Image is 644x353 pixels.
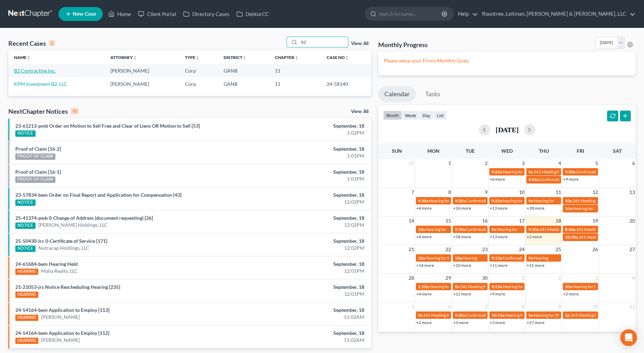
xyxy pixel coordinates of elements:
div: September, 18 [253,284,365,291]
a: 24-61684-bem Hearing Held [15,261,78,267]
span: Hearing for [534,198,554,203]
button: list [434,111,447,120]
span: 341 Meeting for [460,284,489,289]
span: 9a [455,284,459,289]
span: 10a [565,198,572,203]
a: Proof of Claim [16-1] [15,169,61,175]
div: September, 18 [253,122,365,129]
span: 6 [448,302,452,311]
a: +12 more [453,291,471,296]
td: GANB [218,64,269,77]
div: 2 [49,40,55,46]
a: Nutracap Holdings, LLC [38,245,90,251]
input: Search by name... [379,7,443,20]
span: 7 [411,188,415,196]
div: September, 18 [253,145,365,152]
span: Hearing for [PERSON_NAME] [PERSON_NAME] [505,313,593,318]
a: +4 more [416,291,432,296]
span: 341 Meeting for [576,227,605,232]
span: 10 [592,302,599,311]
span: 1:10p [418,284,429,289]
a: Nameunfold_more [14,55,31,60]
span: 8:40a [565,227,575,232]
a: +2 more [563,291,579,296]
span: 17 [518,217,525,225]
span: 1p [565,313,570,318]
div: PROOF OF CLAIM [15,153,55,160]
span: Hearing for [PERSON_NAME] [503,284,557,289]
a: [PERSON_NAME] [41,337,80,344]
span: 31 [408,159,415,167]
span: 24 [518,245,525,254]
span: 341 Meeting for [423,313,452,318]
span: Sat [613,148,622,154]
a: +13 more [490,234,507,239]
a: +9 more [490,291,505,296]
span: Confirmation Hearing for [PERSON_NAME] [466,313,546,318]
a: +2 more [527,234,542,239]
a: B2 Contracting Inc. [14,68,56,74]
a: Attorneyunfold_more [110,55,137,60]
span: Hearing for A-1 Express Delivery Service, Inc. [429,284,511,289]
span: 9:30a [455,198,465,203]
a: +14 more [416,263,434,268]
div: 1:02PM [253,129,365,136]
a: +2 more [416,320,432,325]
span: 9a [418,313,422,318]
div: September, 18 [253,191,365,198]
a: Districtunfold_more [224,55,247,60]
a: 23-61213-pmb Order on Motion to Sell Free and Clear of Liens OR Motion to Sell [53] [15,123,200,129]
div: HEARING [15,292,38,298]
span: 9a [528,198,533,203]
span: 9:30a [455,313,465,318]
i: unfold_more [26,56,31,60]
i: unfold_more [294,56,298,60]
a: +6 more [490,176,505,182]
span: 12 [592,188,599,196]
span: 29 [445,274,452,282]
div: 12:01PM [253,268,365,275]
h3: Monthly Progress [378,40,428,49]
span: Hearing for [503,169,523,174]
span: Hearing for [573,206,593,211]
span: 341 Meeting for [540,227,569,232]
span: 9:30a [528,227,539,232]
span: 10:30a [565,234,578,240]
a: +26 more [453,205,471,211]
a: 24-54164-bem Application to Employ [113] [15,307,109,313]
a: +31 more [527,263,544,268]
a: +13 more [490,205,507,211]
span: Hearing for Seyria [PERSON_NAME] and [PERSON_NAME] [426,255,533,261]
span: 2 [558,274,562,282]
div: NOTICE [15,223,36,229]
a: Directory Cases [180,8,233,20]
td: [PERSON_NAME] [105,64,179,77]
a: View All [351,109,368,114]
span: 341 Meeting for [PERSON_NAME] [573,198,635,203]
span: 9 [558,302,562,311]
span: 11 [629,302,636,311]
span: 10a [418,227,425,232]
span: 8 [521,302,525,311]
span: 3 [595,274,599,282]
span: 1 [521,274,525,282]
span: 341 Meeting for [PERSON_NAME] [579,234,641,240]
div: September, 18 [253,307,365,314]
span: Confirmation Hearing for [PERSON_NAME] Bass [466,198,555,203]
span: Hearing for [426,227,447,232]
span: Hearing for [429,198,450,203]
td: GANB [218,77,269,90]
div: HEARING [15,269,38,275]
td: 24-58140 [321,77,371,90]
a: [PERSON_NAME] Holdings, LLC [38,221,108,228]
div: 11:02AM [253,337,365,344]
span: 16 [481,217,488,225]
span: Sun [392,148,402,154]
a: Malia Realty, LLC [41,268,78,275]
a: 24-54164-bem Application to Employ [112] [15,330,109,336]
div: 10 [71,108,79,114]
td: Corp [179,77,218,90]
div: September, 18 [253,330,365,337]
span: Thu [539,148,549,154]
a: KPM Investment B2, LLC [14,81,67,87]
